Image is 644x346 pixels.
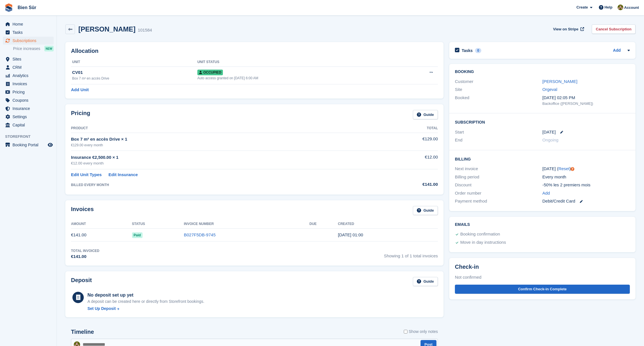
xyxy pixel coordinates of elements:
th: Due [310,220,338,229]
a: [PERSON_NAME] [542,79,577,84]
div: 101584 [138,27,152,34]
span: Tasks [12,28,47,36]
a: menu [3,80,54,88]
div: Total Invoiced [71,248,99,253]
span: Analytics [12,72,47,80]
h2: Billing [455,156,630,162]
div: Insurance €2,500.00 × 1 [71,154,369,161]
th: Total [369,124,438,133]
a: Set Up Deposit [87,306,204,312]
h2: Deposit [71,277,92,286]
a: Guide [413,277,438,286]
a: Bien Sûr [15,3,39,12]
div: Next invoice [455,166,542,172]
div: €141.00 [71,253,99,260]
td: €12.00 [369,151,438,169]
h2: Timeline [71,329,94,335]
div: No deposit set up yet [87,292,204,299]
a: menu [3,88,54,96]
div: Booked [455,95,542,107]
a: menu [3,37,54,45]
div: Backoffice ([PERSON_NAME]) [542,101,630,107]
h2: Check-in [455,264,630,270]
span: Occupied [197,70,223,75]
a: Preview store [47,141,54,148]
h2: Subscription [455,119,630,125]
span: Help [605,5,612,10]
span: Settings [12,113,47,121]
a: B027F5DB-9745 [184,232,216,237]
div: Discount [455,182,542,188]
h2: Allocation [71,48,438,54]
div: Tooltip anchor [570,166,575,172]
div: €129.00 every month [71,143,369,148]
span: Invoices [12,80,47,88]
div: Not confirmed [455,274,630,281]
span: Create [576,5,588,10]
div: Start [455,129,542,136]
a: menu [3,141,54,149]
button: Confirm Check-in Complete [455,285,630,294]
span: Sites [12,55,47,63]
a: Orgeval [542,87,557,92]
h2: Pricing [71,110,90,119]
span: Booking Portal [12,141,47,149]
a: Price increases NEW [13,45,54,52]
a: Edit Unit Types [71,172,102,178]
th: Unit [71,58,197,67]
span: Subscriptions [12,37,47,45]
a: menu [3,63,54,71]
div: Every month [542,174,630,180]
div: 0 [475,48,482,53]
div: -50% les 2 premiers mois [542,182,630,188]
a: Add [542,190,550,197]
a: Edit Insurance [108,172,138,178]
input: Show only notes [404,329,407,335]
a: Add [613,47,621,54]
div: BILLED EVERY MONTH [71,182,369,187]
div: Booking confirmation [460,231,500,238]
div: Auto access granted on [DATE] 6:00 AM [197,76,399,81]
span: Showing 1 of 1 total invoices [384,248,438,260]
img: stora-icon-8386f47178a22dfd0bd8f6a31ec36ba5ce8667c1dd55bd0f319d3a0aa187defe.svg [5,3,13,12]
th: Invoice Number [184,220,310,229]
a: menu [3,55,54,63]
span: View on Stripe [553,26,578,32]
a: Guide [413,206,438,215]
time: 2025-08-16 23:00:00 UTC [542,129,556,136]
span: Price increases [13,46,40,51]
td: €141.00 [71,229,132,241]
th: Amount [71,220,132,229]
a: Guide [413,110,438,119]
div: Set Up Deposit [87,306,116,312]
div: [DATE] ( ) [542,166,630,172]
span: Pricing [12,88,47,96]
a: menu [3,113,54,121]
th: Unit Status [197,58,399,67]
a: Reset [558,166,569,171]
th: Status [132,220,184,229]
div: CV01 [72,69,197,76]
img: Matthieu Burnand [618,5,623,10]
a: menu [3,20,54,28]
h2: [PERSON_NAME] [78,25,135,33]
a: menu [3,28,54,36]
div: [DATE] 02:05 PM [542,95,630,101]
div: Box 7 m² en accès Drive × 1 [71,136,369,143]
div: €141.00 [369,181,438,188]
div: €12.00 every month [71,161,369,166]
a: Cancel Subscription [592,24,635,34]
span: Storefront [5,134,57,139]
h2: Invoices [71,206,94,215]
div: Site [455,86,542,93]
a: menu [3,96,54,104]
th: Created [338,220,438,229]
p: A deposit can be created here or directly from Storefront bookings. [87,299,204,305]
div: End [455,137,542,143]
span: Ongoing [542,137,559,142]
div: Customer [455,78,542,85]
div: Debit/Credit Card [542,198,630,205]
a: menu [3,105,54,112]
h2: Emails [455,222,630,227]
span: Coupons [12,96,47,104]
